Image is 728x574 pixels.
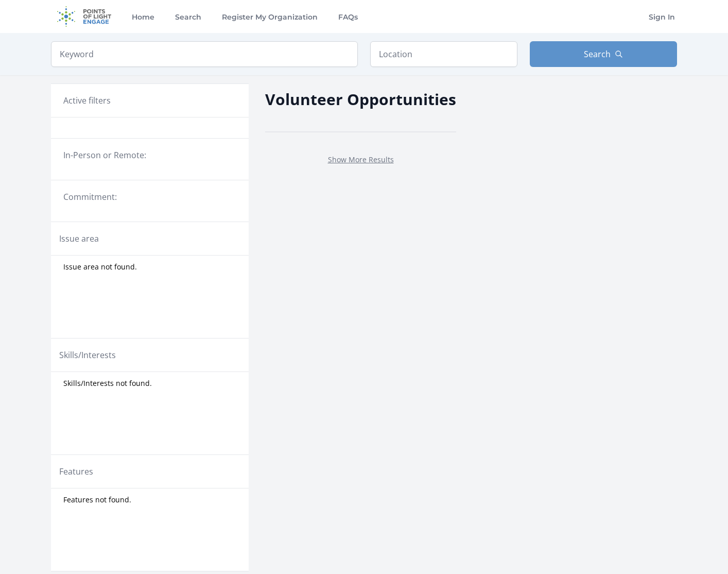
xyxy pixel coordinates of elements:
legend: In-Person or Remote: [63,149,236,161]
input: Location [370,41,517,67]
span: Features not found. [63,495,131,505]
h2: Volunteer Opportunities [265,88,456,111]
a: Show More Results [328,155,394,164]
legend: Commitment: [63,191,236,203]
button: Search [530,41,677,67]
legend: Issue area [59,232,99,245]
input: Keyword [51,41,358,67]
h3: Active filters [63,94,111,107]
legend: Skills/Interests [59,349,116,361]
span: Issue area not found. [63,262,137,272]
span: Skills/Interests not found. [63,378,152,389]
legend: Features [59,465,93,478]
span: Search [584,48,611,60]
